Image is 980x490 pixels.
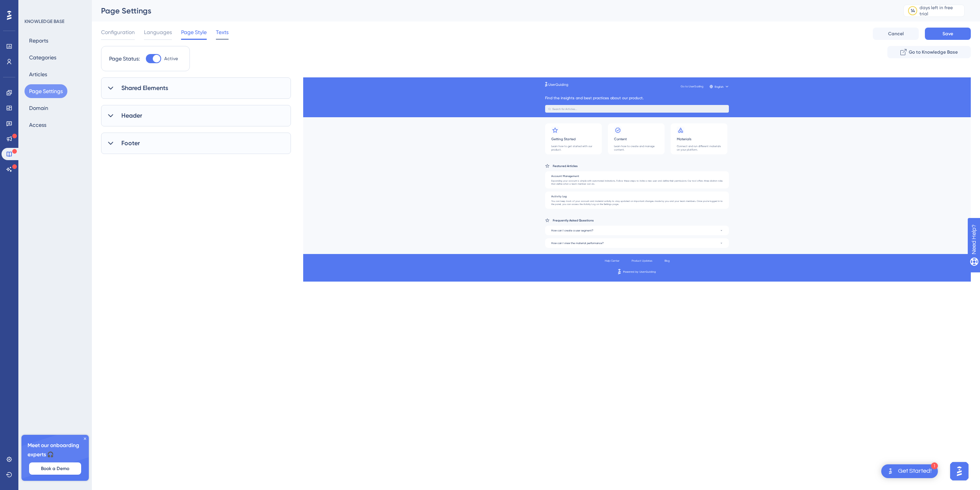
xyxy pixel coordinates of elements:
button: Reports [24,34,53,48]
button: Access [24,118,51,132]
div: Get Started! [898,467,932,475]
span: Header [121,111,142,120]
span: Active [164,56,178,62]
button: Go to Knowledge Base [887,46,971,58]
button: Domain [24,101,53,115]
div: Open Get Started! checklist, remaining modules: 1 [881,464,938,478]
button: Book a Demo [29,462,81,475]
span: Need Help? [18,2,48,11]
div: Page Status: [109,54,140,63]
span: Save [942,31,953,37]
div: days left in free trial [920,5,962,17]
button: Cancel [873,28,919,40]
div: KNOWLEDGE BASE [24,18,64,25]
iframe: UserGuiding AI Assistant Launcher [948,460,971,483]
span: Go to Knowledge Base [909,49,958,55]
span: Page Style [181,28,207,37]
button: Articles [24,67,52,81]
span: Footer [121,139,140,148]
img: launcher-image-alternative-text [886,467,895,476]
span: Meet our onboarding experts 🎧 [28,441,83,459]
button: Categories [24,51,61,64]
span: Cancel [888,31,904,37]
button: Save [925,28,971,40]
span: Texts [216,28,229,37]
span: Book a Demo [41,465,69,472]
div: Page Settings [101,5,884,16]
button: Page Settings [24,84,67,98]
span: Configuration [101,28,135,37]
div: 14 [911,8,915,14]
span: Languages [144,28,172,37]
div: 1 [931,462,938,469]
span: Shared Elements [121,84,168,93]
